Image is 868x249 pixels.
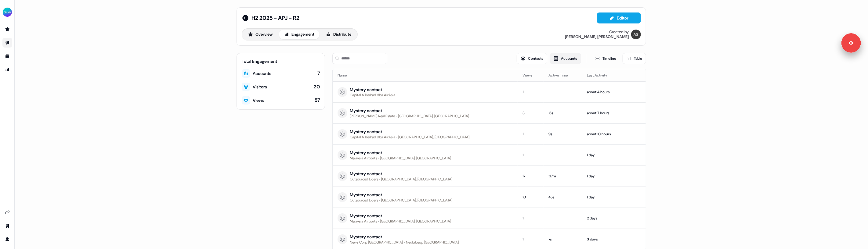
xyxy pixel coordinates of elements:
[597,16,641,22] a: Editor
[587,89,621,95] div: about 4 hours
[350,129,469,135] div: Mystery contact
[2,221,12,231] a: Go to team
[523,152,539,158] div: 1
[253,84,267,90] div: Visitors
[350,87,395,93] div: Mystery contact
[321,30,356,39] button: Distribute
[398,135,469,140] div: [GEOGRAPHIC_DATA], [GEOGRAPHIC_DATA]
[350,135,395,140] div: Capital A Berhad dba AirAsia
[350,234,459,240] div: Mystery contact
[582,69,626,81] th: Last Activity
[380,156,451,161] div: [GEOGRAPHIC_DATA], [GEOGRAPHIC_DATA]
[587,215,621,221] div: 2 days
[609,30,629,34] div: Created by
[2,65,12,74] a: Go to attribution
[550,53,581,64] button: Accounts
[631,30,641,39] img: Anna
[587,110,621,116] div: about 7 hours
[523,236,539,242] div: 1
[350,213,451,219] div: Mystery contact
[565,34,629,39] div: [PERSON_NAME] [PERSON_NAME]
[548,110,577,116] div: 16s
[314,84,320,90] div: 20
[398,114,469,119] div: [GEOGRAPHIC_DATA], [GEOGRAPHIC_DATA]
[350,93,395,98] div: Capital A Berhad dba AirAsia
[350,108,469,114] div: Mystery contact
[2,208,12,217] a: Go to integrations
[350,114,395,119] div: [PERSON_NAME] Real Estate
[243,30,278,39] button: Overview
[350,171,452,177] div: Mystery contact
[253,97,264,103] div: Views
[587,131,621,137] div: about 10 hours
[518,69,544,81] th: Views
[350,156,377,161] div: Malaysia Airports
[523,173,539,179] div: 17
[2,51,12,61] a: Go to templates
[317,70,320,77] div: 7
[350,198,378,203] div: Outsourced Doers
[406,240,459,245] div: Neubiberg, [GEOGRAPHIC_DATA]
[380,219,451,224] div: [GEOGRAPHIC_DATA], [GEOGRAPHIC_DATA]
[350,177,378,182] div: Outsourced Doers
[597,12,641,23] button: Editor
[587,173,621,179] div: 1 day
[315,97,320,104] div: 57
[548,194,577,200] div: 45s
[251,14,299,22] span: H2 2025 - APJ - R2
[2,38,12,48] a: Go to outbound experience
[548,236,577,242] div: 7s
[523,131,539,137] div: 1
[523,215,539,221] div: 1
[548,131,577,137] div: 9s
[381,198,452,203] div: [GEOGRAPHIC_DATA], [GEOGRAPHIC_DATA]
[2,234,12,244] a: Go to profile
[350,150,451,156] div: Mystery contact
[333,69,518,81] th: Name
[523,89,539,95] div: 1
[517,53,547,64] button: Contacts
[587,152,621,158] div: 1 day
[350,192,452,198] div: Mystery contact
[523,194,539,200] div: 10
[350,240,403,245] div: News Corp [GEOGRAPHIC_DATA]
[2,24,12,34] a: Go to prospects
[381,177,452,182] div: [GEOGRAPHIC_DATA], [GEOGRAPHIC_DATA]
[591,53,620,64] button: Timeline
[623,53,646,64] button: Table
[544,69,582,81] th: Active Time
[350,219,377,224] div: Malaysia Airports
[587,236,621,242] div: 3 days
[587,194,621,200] div: 1 day
[523,110,539,116] div: 3
[548,173,577,179] div: 1:17m
[253,70,271,76] div: Accounts
[279,30,320,39] button: Engagement
[242,58,320,64] div: Total Engagement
